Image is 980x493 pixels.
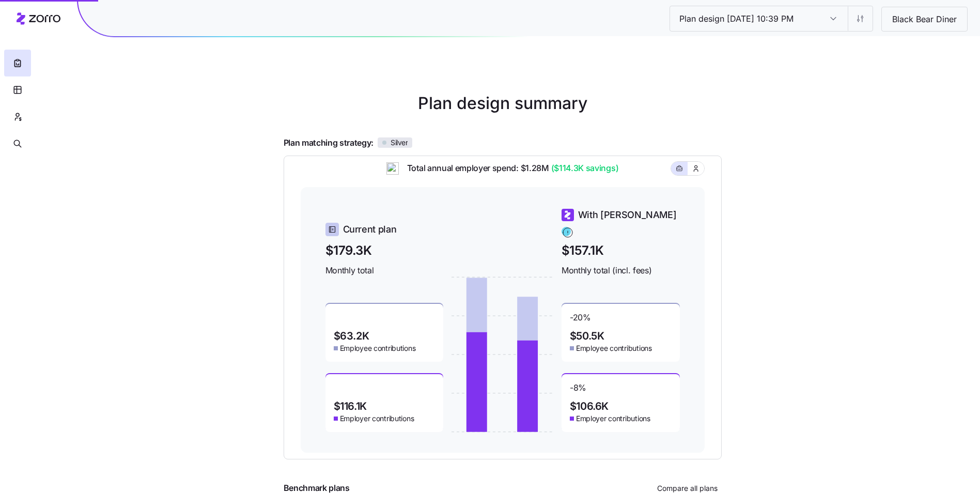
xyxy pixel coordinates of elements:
[391,138,408,147] span: Silver
[570,331,604,341] span: $50.5K
[340,343,416,353] span: Employee contributions
[325,264,444,277] span: Monthly total
[386,162,399,175] img: ai-icon.png
[284,136,374,149] span: Plan matching strategy:
[570,312,591,329] span: -20 %
[399,162,618,175] span: Total annual employer spend: $1.28M
[570,401,609,411] span: $106.6K
[576,413,650,424] span: Employer contributions
[549,162,619,175] span: ($114.3K savings)
[284,91,722,116] h1: Plan design summary
[343,222,397,237] span: Current plan
[562,264,680,277] span: Monthly total (incl. fees)
[325,241,444,260] span: $179.3K
[340,413,414,424] span: Employer contributions
[570,382,586,399] span: -8 %
[576,343,652,353] span: Employee contributions
[884,13,965,26] span: Black Bear Diner
[334,401,367,411] span: $116.1K
[578,208,677,222] span: With [PERSON_NAME]
[334,331,369,341] span: $63.2K
[848,6,873,31] button: Settings
[562,241,680,260] span: $157.1K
